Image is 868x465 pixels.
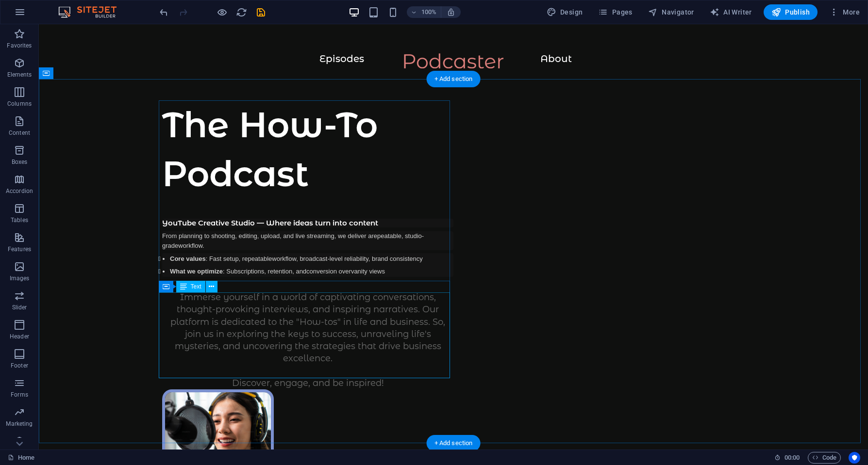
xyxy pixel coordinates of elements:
p: Marketing [6,420,33,428]
button: AI Writer [706,4,756,20]
h6: Session time [774,452,800,464]
button: Click here to leave preview mode and continue editing [216,6,228,18]
div: + Add section [427,435,481,451]
button: undo [158,6,169,18]
p: Slider [12,304,27,311]
button: Publish [764,4,818,20]
button: Pages [594,4,636,20]
p: Columns [7,100,32,108]
span: Navigator [648,7,694,17]
span: Code [812,452,836,464]
i: On resize automatically adjust zoom level to fit chosen device. [447,8,455,16]
button: Design [543,4,587,20]
p: Tables [11,216,28,224]
button: save [255,6,267,18]
button: reload [235,6,247,18]
span: 00 00 [785,452,800,464]
span: More [829,7,860,17]
i: Undo: Change text (Ctrl+Z) [158,7,169,18]
p: Forms [11,391,28,399]
p: Footer [11,362,28,369]
div: Design (Ctrl+Alt+Y) [543,4,587,20]
span: Publish [771,7,810,17]
p: Favorites [7,42,32,49]
button: Usercentrics [849,452,860,464]
span: : [791,454,793,461]
button: Code [808,452,841,464]
img: Editor Logo [56,6,129,18]
span: Text [191,284,201,289]
span: Design [547,7,583,17]
span: AI Writer [710,7,752,17]
p: Elements [7,71,32,79]
span: Pages [598,7,632,17]
i: Reload page [236,7,247,18]
p: Images [10,274,30,282]
i: Save (Ctrl+S) [255,7,267,18]
p: Boxes [12,158,28,166]
p: Features [8,245,31,253]
p: Header [10,333,29,340]
h6: 100% [421,6,437,18]
p: Content [9,129,30,137]
button: More [825,4,864,20]
button: 100% [407,6,441,18]
div: + Add section [427,71,481,87]
button: Navigator [644,4,698,20]
p: Accordion [6,187,33,195]
a: Click to cancel selection. Double-click to open Pages [8,452,34,464]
